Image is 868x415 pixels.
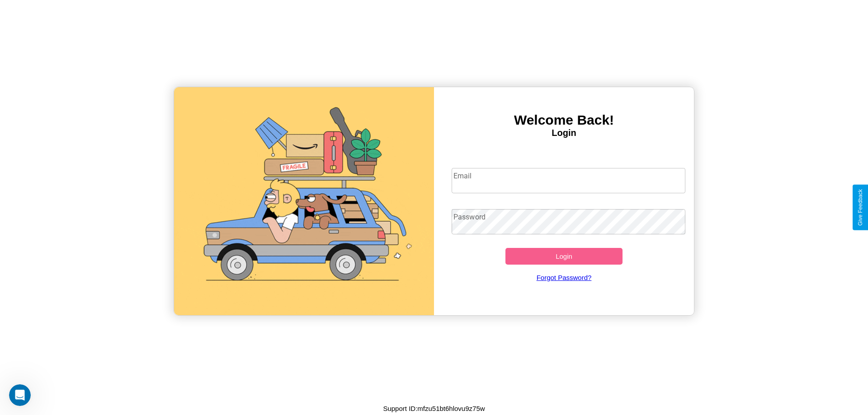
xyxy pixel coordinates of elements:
img: gif [174,87,434,315]
div: Give Feedback [857,189,863,226]
h4: Login [434,128,694,138]
iframe: Intercom live chat [9,384,31,406]
p: Support ID: mfzu51bt6hlovu9z75w [383,402,485,415]
a: Forgot Password? [447,265,681,290]
h3: Welcome Back! [434,112,694,128]
button: Login [505,248,623,265]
